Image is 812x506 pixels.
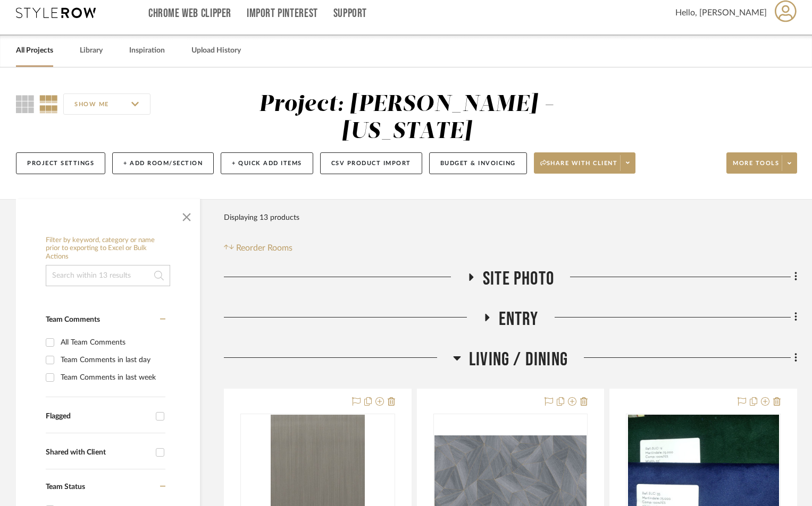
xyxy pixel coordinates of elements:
[46,483,85,491] span: Team Status
[534,152,636,174] button: Share with client
[726,152,797,174] button: More tools
[148,9,231,18] a: Chrome Web Clipper
[333,9,367,18] a: Support
[191,44,241,58] a: Upload History
[221,152,313,174] button: + Quick Add Items
[129,44,165,58] a: Inspiration
[176,204,197,226] button: Close
[16,44,53,58] a: All Projects
[224,207,299,228] div: Displaying 13 products
[483,268,554,290] span: SITE PHOTO
[112,152,214,174] button: + Add Room/Section
[61,369,163,386] div: Team Comments in last week
[675,6,767,19] span: Hello, [PERSON_NAME]
[80,44,103,58] a: Library
[61,334,163,351] div: All Team Comments
[469,348,568,371] span: LIVING / DINING
[320,152,422,174] button: CSV Product Import
[499,308,539,331] span: ENTRY
[247,9,318,18] a: Import Pinterest
[46,316,100,323] span: Team Comments
[46,448,150,457] div: Shared with Client
[259,93,555,143] div: Project: [PERSON_NAME] - [US_STATE]
[733,159,779,175] span: More tools
[224,242,292,254] button: Reorder Rooms
[46,412,150,421] div: Flagged
[46,265,170,286] input: Search within 13 results
[540,159,618,175] span: Share with client
[236,242,292,254] span: Reorder Rooms
[16,152,105,174] button: Project Settings
[61,351,163,368] div: Team Comments in last day
[429,152,527,174] button: Budget & Invoicing
[46,236,170,261] h6: Filter by keyword, category or name prior to exporting to Excel or Bulk Actions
